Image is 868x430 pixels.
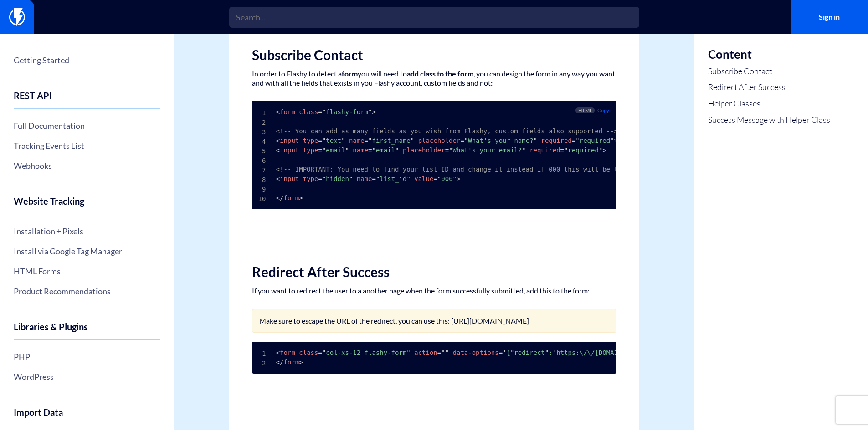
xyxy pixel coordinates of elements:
[276,108,295,116] span: form
[276,137,280,144] span: <
[449,147,452,154] span: "
[708,98,830,110] a: Helper Classes
[322,137,326,144] span: "
[345,147,349,154] span: "
[14,243,160,259] a: Install via Google Tag Manager
[349,175,353,182] span: "
[322,175,326,182] span: "
[353,147,368,154] span: name
[453,349,499,356] span: data-options
[14,91,160,109] h4: REST API
[411,137,414,144] span: "
[276,127,618,135] span: <!-- You can add as many fields as you wish from Flashy, custom fields also supported -->
[564,147,568,154] span: "
[441,349,445,356] span: "
[259,316,609,325] p: Make sure to escape the URL of the redirect, you can use this: [URL][DOMAIN_NAME]
[560,147,603,154] span: required
[395,147,399,154] span: "
[365,137,415,144] span: first_name
[368,147,399,154] span: email
[522,147,525,154] span: "
[276,147,280,154] span: <
[318,147,349,154] span: email
[460,137,464,144] span: =
[357,175,372,182] span: name
[372,175,375,182] span: =
[14,263,160,279] a: HTML Forms
[14,349,160,364] a: PHP
[560,147,564,154] span: =
[322,147,326,154] span: "
[445,349,449,356] span: "
[299,194,303,202] span: >
[610,137,614,144] span: "
[318,137,322,144] span: =
[457,175,460,182] span: >
[708,81,830,93] a: Redirect After Success
[318,175,353,182] span: hidden
[464,137,468,144] span: "
[575,107,595,113] span: HTML
[365,137,368,144] span: =
[453,175,457,182] span: "
[510,349,514,356] span: "
[418,137,461,144] span: placeholder
[229,7,639,28] input: Search...
[303,175,318,182] span: type
[252,286,616,295] p: If you want to redirect the user to a another page when the form successfully submitted, add this...
[708,114,830,126] a: Success Message with Helper Class
[572,137,614,144] span: required
[303,137,318,144] span: type
[541,137,571,144] span: required
[276,349,295,356] span: form
[597,107,609,113] span: Copy
[460,137,537,144] span: What s your name?
[303,147,318,154] span: type
[468,147,472,154] span: '
[368,108,372,116] span: "
[406,175,410,182] span: "
[414,175,433,182] span: value
[252,47,616,62] h2: Subscribe Contact
[372,108,375,116] span: >
[252,69,616,87] p: In order to Flashy to detect a you will need to , you can design the form in any way you want and...
[318,349,322,356] span: =
[276,194,284,202] span: </
[445,147,449,154] span: =
[534,137,537,144] span: "
[299,108,318,116] span: class
[14,322,160,340] h4: Libraries & Plugins
[437,175,441,182] span: "
[276,175,299,182] span: input
[318,349,410,356] span: col-xs-12 flashy-form
[14,138,160,153] a: Tracking Events List
[299,349,318,356] span: class
[342,69,358,78] strong: form
[575,137,579,144] span: "
[499,349,503,356] span: =
[276,359,284,366] span: </
[372,147,376,154] span: "
[14,283,160,299] a: Product Recommendations
[433,175,437,182] span: =
[276,175,280,182] span: <
[341,137,345,144] span: "
[276,108,280,116] span: <
[572,137,575,144] span: =
[276,349,280,356] span: <
[529,147,560,154] span: required
[602,147,606,154] span: >
[437,349,441,356] span: =
[445,147,526,154] span: What s your email?
[14,369,160,384] a: WordPress
[14,196,160,214] h4: Website Tracking
[368,137,372,144] span: "
[318,108,372,116] span: flashy-form
[503,349,506,356] span: '
[403,147,445,154] span: placeholder
[599,147,602,154] span: "
[299,359,303,366] span: >
[14,52,160,68] a: Getting Started
[349,137,365,144] span: name
[545,349,549,356] span: "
